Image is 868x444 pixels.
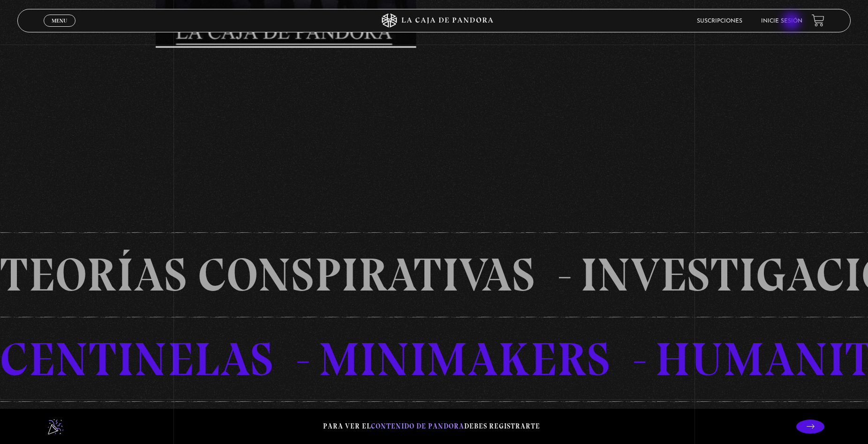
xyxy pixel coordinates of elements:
span: contenido de Pandora [371,422,464,430]
a: View your shopping cart [812,14,824,27]
span: Cerrar [48,26,70,32]
li: CENTINELAS [0,317,319,401]
span: Menu [52,18,67,23]
a: Suscripciones [697,18,742,24]
li: MINIMAKERS [319,317,656,401]
a: Inicie sesión [761,18,802,24]
p: Para ver el debes registrarte [323,420,540,433]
